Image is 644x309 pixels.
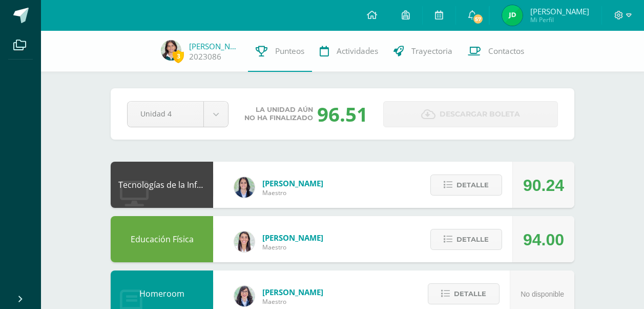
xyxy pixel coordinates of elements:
[262,287,323,297] span: [PERSON_NAME]
[262,297,323,306] span: Maestro
[440,102,520,127] span: Descargar boleta
[248,31,312,72] a: Punteos
[456,230,489,249] span: Detalle
[386,31,460,72] a: Trayectoria
[488,46,524,56] span: Contactos
[128,102,228,127] a: Unidad 4
[275,46,304,56] span: Punteos
[530,15,589,24] span: Mi Perfil
[262,243,323,252] span: Maestro
[189,51,221,62] a: 2023086
[234,231,255,252] img: 68dbb99899dc55733cac1a14d9d2f825.png
[430,229,502,250] button: Detalle
[472,13,484,25] span: 57
[140,102,191,126] span: Unidad 4
[161,40,181,61] img: a65b680da69c50c80e65e29575b49f49.png
[523,217,564,263] div: 94.00
[312,31,386,72] a: Actividades
[456,176,489,195] span: Detalle
[111,162,213,208] div: Tecnologías de la Información y Comunicación: Computación
[460,31,532,72] a: Contactos
[454,284,486,303] span: Detalle
[189,41,240,51] a: [PERSON_NAME] Del
[337,46,378,56] span: Actividades
[111,216,213,262] div: Educación Física
[530,6,589,16] span: [PERSON_NAME]
[173,50,184,63] span: 3
[502,5,523,26] img: 47bb5cb671f55380063b8448e82fec5d.png
[244,106,313,122] span: La unidad aún no ha finalizado
[262,233,323,243] span: [PERSON_NAME]
[317,101,368,127] div: 96.51
[430,175,502,196] button: Detalle
[262,178,323,188] span: [PERSON_NAME]
[234,286,255,306] img: 01c6c64f30021d4204c203f22eb207bb.png
[521,290,564,298] span: No disponible
[262,188,323,197] span: Maestro
[234,177,255,198] img: 7489ccb779e23ff9f2c3e89c21f82ed0.png
[411,46,452,56] span: Trayectoria
[523,162,564,208] div: 90.24
[428,283,500,304] button: Detalle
